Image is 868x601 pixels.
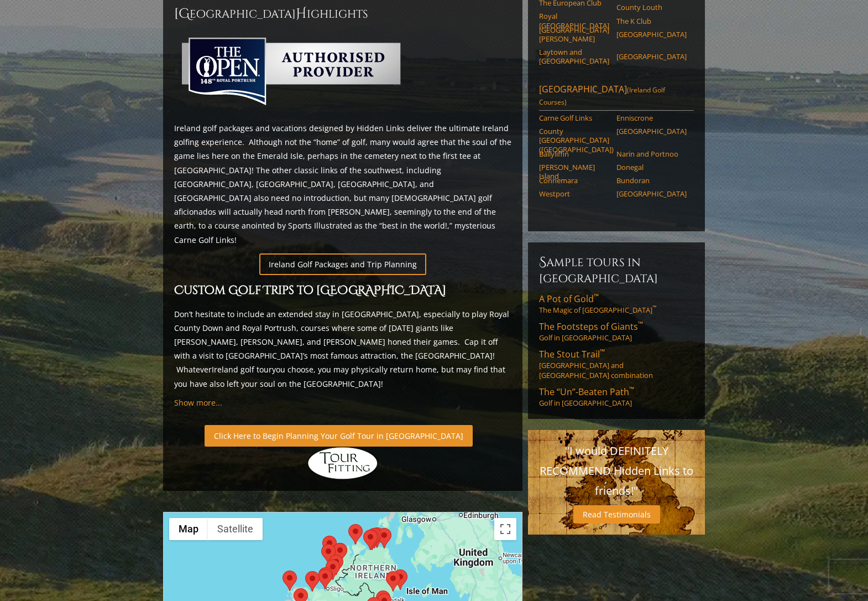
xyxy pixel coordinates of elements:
[174,307,511,391] p: Don’t hesitate to include an extended stay in [GEOGRAPHIC_DATA], especially to play Royal County ...
[174,5,511,23] h2: [GEOGRAPHIC_DATA] ighlights
[208,518,263,540] button: Show satellite imagery
[652,304,656,312] sup: ™
[616,149,687,158] a: Narin and Portnoo
[539,320,694,343] a: The Footsteps of Giants™Golf in [GEOGRAPHIC_DATA]
[539,320,643,333] span: The Footsteps of Giants
[174,121,511,247] p: Ireland golf packages and vacations designed by Hidden Links deliver the ultimate Ireland golfing...
[539,127,609,154] a: County [GEOGRAPHIC_DATA] ([GEOGRAPHIC_DATA])
[174,397,222,408] a: Show more...
[539,163,609,181] a: [PERSON_NAME] Island
[174,282,511,300] h2: Custom Golf Trips to [GEOGRAPHIC_DATA]
[616,189,687,198] a: [GEOGRAPHIC_DATA]
[616,176,687,185] a: Bundoran
[539,83,694,111] a: [GEOGRAPHIC_DATA](Ireland Golf Courses)
[616,52,687,61] a: [GEOGRAPHIC_DATA]
[169,518,208,540] button: Show street map
[616,113,687,122] a: Enniscrone
[539,386,694,408] a: The “Un”-Beaten Path™Golf in [GEOGRAPHIC_DATA]
[594,292,599,301] sup: ™
[539,253,694,286] h6: Sample Tours in [GEOGRAPHIC_DATA]
[539,113,609,122] a: Carne Golf Links
[616,17,687,25] a: The K Club
[307,447,379,480] img: Hidden Links
[539,189,609,198] a: Westport
[616,127,687,136] a: [GEOGRAPHIC_DATA]
[205,425,473,447] a: Click Here to Begin Planning Your Golf Tour in [GEOGRAPHIC_DATA]
[616,3,687,12] a: County Louth
[259,253,426,275] a: Ireland Golf Packages and Trip Planning
[600,347,605,356] sup: ™
[539,149,609,158] a: Ballyliffin
[296,5,307,23] span: H
[616,163,687,172] a: Donegal
[539,293,599,305] span: A Pot of Gold
[539,386,634,398] span: The “Un”-Beaten Path
[616,30,687,39] a: [GEOGRAPHIC_DATA]
[539,441,694,501] p: "I would DEFINITELY RECOMMEND Hidden Links to friends!"
[638,319,643,329] sup: ™
[212,364,272,375] a: Ireland golf tour
[539,176,609,185] a: Connemara
[494,518,516,540] button: Toggle fullscreen view
[573,505,660,524] a: Read Testimonials
[629,385,634,394] sup: ™
[539,85,665,107] span: (Ireland Golf Courses)
[539,348,605,360] span: The Stout Trail
[539,293,694,315] a: A Pot of Gold™The Magic of [GEOGRAPHIC_DATA]™
[539,25,609,44] a: [GEOGRAPHIC_DATA][PERSON_NAME]
[539,12,609,30] a: Royal [GEOGRAPHIC_DATA]
[539,48,609,66] a: Laytown and [GEOGRAPHIC_DATA]
[539,348,694,380] a: The Stout Trail™[GEOGRAPHIC_DATA] and [GEOGRAPHIC_DATA] combination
